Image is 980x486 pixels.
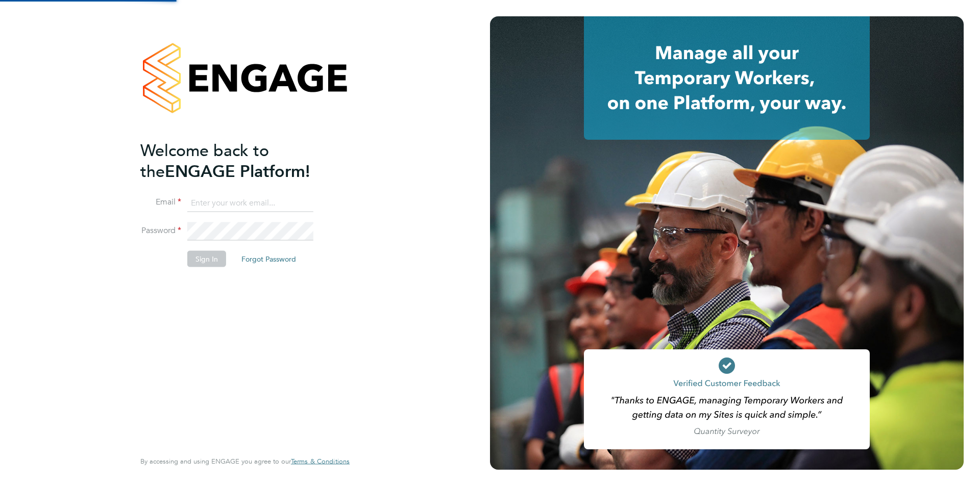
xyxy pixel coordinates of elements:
button: Sign In [187,251,226,267]
input: Enter your work email... [187,194,313,212]
label: Email [140,197,181,208]
h2: ENGAGE Platform! [140,140,339,182]
span: Welcome back to the [140,140,269,181]
button: Forgot Password [233,251,304,267]
label: Password [140,225,181,236]
span: By accessing and using ENGAGE you agree to our [140,457,350,466]
a: Terms & Conditions [291,457,350,466]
